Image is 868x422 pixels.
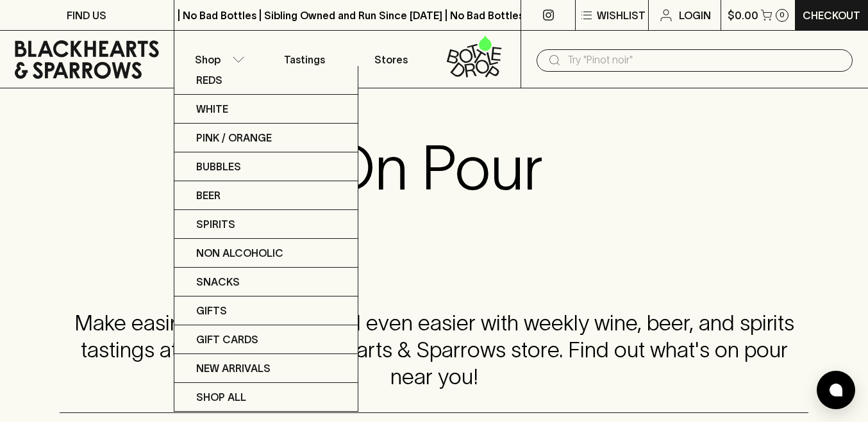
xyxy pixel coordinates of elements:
[830,384,842,396] img: bubble-icon
[196,332,258,347] p: Gift Cards
[196,389,246,405] p: SHOP ALL
[174,95,358,124] a: White
[196,101,228,117] p: White
[196,159,241,174] p: Bubbles
[174,383,358,411] a: SHOP ALL
[174,325,358,354] a: Gift Cards
[196,274,240,289] p: Snacks
[174,268,358,296] a: Snacks
[196,72,222,88] p: Reds
[196,188,221,203] p: Beer
[174,296,358,325] a: Gifts
[174,239,358,268] a: Non Alcoholic
[174,152,358,181] a: Bubbles
[196,130,272,145] p: Pink / Orange
[174,354,358,383] a: New Arrivals
[174,124,358,152] a: Pink / Orange
[174,181,358,210] a: Beer
[196,245,283,261] p: Non Alcoholic
[196,361,271,376] p: New Arrivals
[174,66,358,95] a: Reds
[174,210,358,239] a: Spirits
[196,216,235,232] p: Spirits
[196,303,227,318] p: Gifts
